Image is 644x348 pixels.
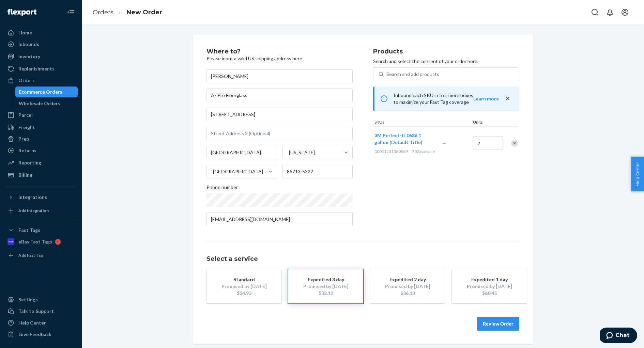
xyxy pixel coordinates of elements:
ol: breadcrumbs [87,2,168,22]
div: Standard [217,276,271,283]
a: Settings [4,294,78,305]
div: Reporting [18,159,41,166]
div: Talk to Support [18,308,54,315]
button: Integrations [4,192,78,203]
input: [US_STATE] [288,149,289,156]
div: Add Fast Tag [18,252,43,258]
button: Help Center [631,157,644,191]
button: Close Navigation [64,5,78,19]
div: Help Center [18,319,46,326]
div: Billing [18,172,32,178]
div: Freight [18,124,35,131]
button: Expedited 2 dayPromised by [DATE]$36.13 [370,269,445,303]
div: Inbounds [18,41,39,48]
div: Prep [18,136,29,142]
div: Inbound each SKU in 5 or more boxes to maximize your Fast Tag coverage [373,86,519,111]
input: ZIP Code [282,165,353,178]
div: Settings [18,296,38,303]
a: Parcel [4,110,78,121]
span: Phone number [206,184,238,193]
h1: Select a service [206,256,519,263]
a: Wholesale Orders [15,98,78,109]
input: Company Name [206,89,353,102]
h2: Where to? [206,48,353,55]
a: eBay Fast Tags [4,236,78,247]
button: StandardPromised by [DATE]$24.93 [206,269,281,303]
a: Orders [4,75,78,86]
div: [US_STATE] [289,149,315,156]
input: [GEOGRAPHIC_DATA] [212,168,213,175]
span: 702 available [412,149,435,154]
button: Open notifications [603,5,617,19]
h2: Products [373,48,519,55]
div: [GEOGRAPHIC_DATA] [213,168,263,175]
div: Search and add products [386,71,439,78]
div: eBay Fast Tags [18,238,52,245]
a: Returns [4,145,78,156]
div: SKUs [373,119,472,126]
div: Promised by [DATE] [462,283,517,290]
input: Email (Only Required for International) [206,212,353,226]
div: Promised by [DATE] [298,283,353,290]
button: Give Feedback [4,329,78,340]
div: Promised by [DATE] [217,283,271,290]
button: 3M Perfect-It 0686 1 gallon (Default Title) [374,132,434,146]
a: Inbounds [4,39,78,50]
a: Prep [4,133,78,144]
p: Search and select the content of your order here. [373,58,519,65]
a: Add Fast Tag [4,250,78,261]
a: Freight [4,122,78,133]
div: Add Integration [18,208,49,213]
div: Orders [18,77,35,84]
input: First & Last Name [206,69,353,83]
a: Reporting [4,157,78,168]
span: 3M Perfect-It 0686 1 gallon (Default Title) [374,132,423,145]
a: Ecommerce Orders [15,86,78,97]
div: Expedited 2 day [380,276,435,283]
input: Quantity [473,136,503,150]
div: Give Feedback [18,331,51,338]
a: Orders [93,9,113,16]
div: Units [472,119,502,126]
p: Please input a valid US shipping address here. [206,55,353,62]
a: Billing [4,170,78,180]
div: $36.13 [380,290,435,297]
iframe: Opens a widget where you can chat to one of our agents [600,328,637,345]
div: Ecommerce Orders [19,89,62,95]
div: Returns [18,147,36,154]
div: Fast Tags [18,227,40,234]
button: close [504,95,511,102]
button: Talk to Support [4,306,78,317]
a: Home [4,27,78,38]
div: Inventory [18,53,40,60]
div: Remove Item [511,140,518,147]
div: Replenishments [18,65,55,72]
div: Integrations [18,194,47,201]
div: $24.93 [217,290,271,297]
a: Help Center [4,317,78,328]
button: Open account menu [618,5,632,19]
img: Flexport logo [7,9,36,16]
div: Home [18,29,32,36]
button: Fast Tags [4,225,78,236]
a: Replenishments [4,63,78,74]
button: Learn more [473,95,499,102]
input: Street Address 2 (Optional) [206,127,353,140]
button: Open Search Box [588,5,602,19]
span: 00051131060869 [374,149,408,154]
input: Street Address [206,108,353,121]
button: Expedited 1 dayPromised by [DATE]$60.45 [452,269,527,303]
a: Add Integration [4,205,78,216]
div: Expedited 3 day [298,276,353,283]
span: — [442,140,446,146]
div: $60.45 [462,290,517,297]
div: Wholesale Orders [19,100,60,107]
div: Promised by [DATE] [380,283,435,290]
div: Expedited 1 day [462,276,517,283]
div: Parcel [18,112,33,118]
div: $32.13 [298,290,353,297]
button: Review Order [477,317,519,331]
a: Inventory [4,51,78,62]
